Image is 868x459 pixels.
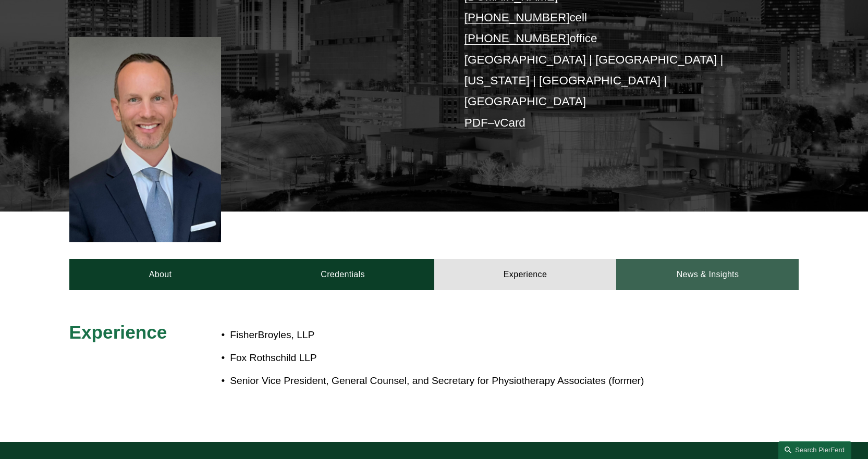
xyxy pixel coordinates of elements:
[434,259,617,290] a: Experience
[464,32,570,45] a: [PHONE_NUMBER]
[230,326,707,344] p: FisherBroyles, LLP
[69,259,252,290] a: About
[778,441,851,459] a: Search this site
[464,11,570,24] a: [PHONE_NUMBER]
[230,372,707,390] p: Senior Vice President, General Counsel, and Secretary for Physiotherapy Associates (former)
[69,322,167,342] span: Experience
[252,259,434,290] a: Credentials
[230,349,707,367] p: Fox Rothschild LLP
[464,116,488,129] a: PDF
[494,116,525,129] a: vCard
[616,259,799,290] a: News & Insights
